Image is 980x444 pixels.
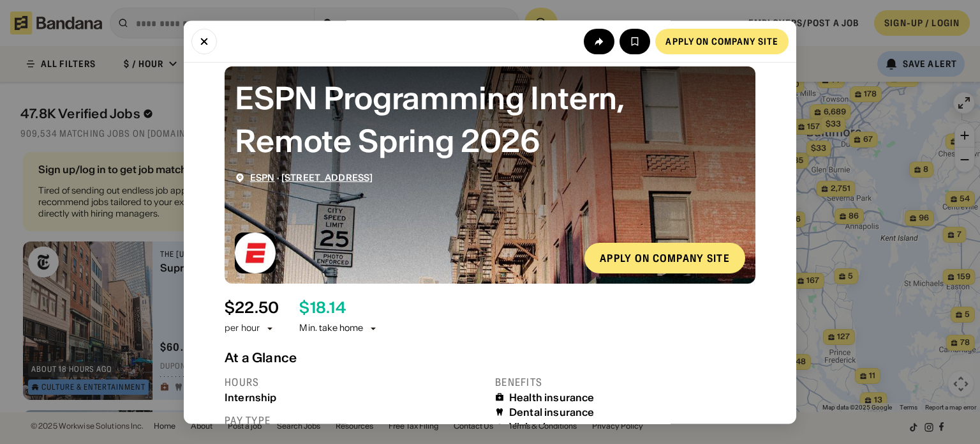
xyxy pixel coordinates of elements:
[600,252,730,263] div: Apply on company site
[509,406,595,418] div: Dental insurance
[281,171,373,183] span: [STREET_ADDRESS]
[225,413,485,427] div: Pay type
[191,28,217,54] button: Close
[250,171,275,183] span: ESPN
[225,375,485,388] div: Hours
[299,322,378,335] div: Min. take home
[299,298,345,317] div: $ 18.14
[225,391,485,403] div: Internship
[225,322,260,335] div: per hour
[235,76,745,162] div: ESPN Programming Intern, Remote Spring 2026
[665,36,778,45] div: Apply on company site
[495,375,755,388] div: Benefits
[225,298,279,317] div: $ 22.50
[509,391,595,403] div: Health insurance
[225,349,755,365] div: At a Glance
[250,172,373,183] div: ·
[235,232,276,273] img: ESPN logo
[509,421,593,433] div: Vision insurance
